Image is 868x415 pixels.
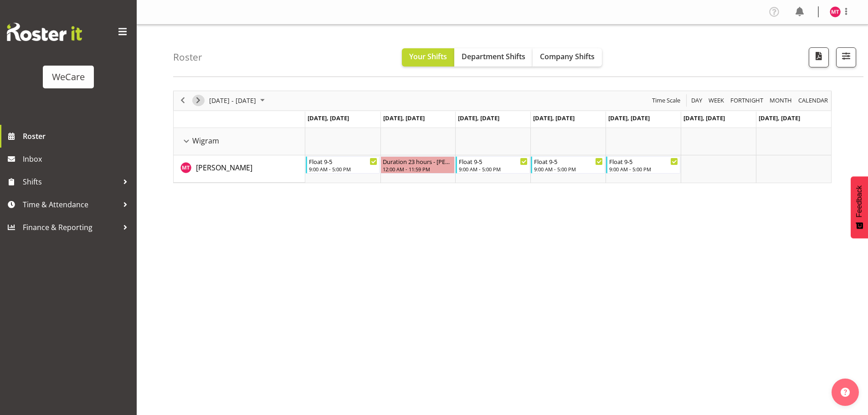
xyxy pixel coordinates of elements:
button: Timeline Week [707,95,726,106]
div: 9:00 AM - 5:00 PM [609,165,678,173]
span: [DATE] - [DATE] [208,95,257,106]
a: [PERSON_NAME] [196,162,252,173]
img: Rosterit website logo [7,23,82,41]
img: monique-telford11931.jpg [830,6,841,17]
div: Float 9-5 [309,157,378,166]
table: Timeline Week of October 6, 2025 [305,128,831,183]
div: 9:00 AM - 5:00 PM [459,165,528,173]
div: Float 9-5 [459,157,528,166]
span: Time Scale [651,95,681,106]
button: Filter Shifts [836,47,856,67]
div: 9:00 AM - 5:00 PM [309,165,378,173]
button: Department Shifts [454,48,533,67]
span: Day [690,95,703,106]
h4: Roster [173,52,202,62]
div: 9:00 AM - 5:00 PM [534,165,603,173]
div: Timeline Week of October 6, 2025 [173,91,832,183]
div: Monique Telford"s event - Float 9-5 Begin From Monday, October 6, 2025 at 9:00:00 AM GMT+13:00 En... [306,156,380,174]
div: Monique Telford"s event - Float 9-5 Begin From Wednesday, October 8, 2025 at 9:00:00 AM GMT+13:00... [456,156,530,174]
div: Float 9-5 [609,157,678,166]
div: Float 9-5 [534,157,603,166]
td: Wigram resource [174,128,305,155]
div: Duration 23 hours - [PERSON_NAME] [383,157,452,166]
span: Week [708,95,725,106]
button: Company Shifts [533,48,602,67]
span: [DATE], [DATE] [383,114,425,122]
div: previous period [175,91,190,110]
span: Shifts [23,175,118,189]
span: Time & Attendance [23,198,118,211]
span: Inbox [23,152,132,166]
button: Timeline Month [768,95,794,106]
div: Monique Telford"s event - Float 9-5 Begin From Friday, October 10, 2025 at 9:00:00 AM GMT+13:00 E... [606,156,680,174]
span: [DATE], [DATE] [683,114,725,122]
span: Fortnight [729,95,764,106]
img: help-xxl-2.png [841,388,850,397]
button: Next [192,95,205,106]
span: Roster [23,129,132,143]
span: Month [769,95,793,106]
span: Wigram [192,135,219,146]
span: Department Shifts [462,51,525,61]
button: Timeline Day [690,95,704,106]
button: Download a PDF of the roster according to the set date range. [809,47,829,67]
button: Previous [177,95,189,106]
div: Monique Telford"s event - Float 9-5 Begin From Thursday, October 9, 2025 at 9:00:00 AM GMT+13:00 ... [531,156,605,174]
span: [DATE], [DATE] [308,114,349,122]
span: Finance & Reporting [23,220,118,234]
span: [DATE], [DATE] [533,114,575,122]
td: Monique Telford resource [174,155,305,183]
div: next period [190,91,206,110]
span: [DATE], [DATE] [458,114,499,122]
span: calendar [797,95,829,106]
button: Fortnight [729,95,765,106]
div: 12:00 AM - 11:59 PM [383,165,452,173]
div: WeCare [52,70,85,84]
button: Your Shifts [402,48,454,67]
span: [DATE], [DATE] [759,114,800,122]
button: Month [797,95,830,106]
div: Monique Telford"s event - Duration 23 hours - Monique Telford Begin From Tuesday, October 7, 2025... [380,156,455,174]
span: [DATE], [DATE] [608,114,650,122]
button: September 2025 [208,95,269,106]
button: Time Scale [651,95,682,106]
span: Feedback [855,185,863,217]
button: Feedback - Show survey [851,176,868,238]
span: Company Shifts [540,51,595,61]
div: October 06 - 12, 2025 [206,91,270,110]
span: Your Shifts [409,51,447,61]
